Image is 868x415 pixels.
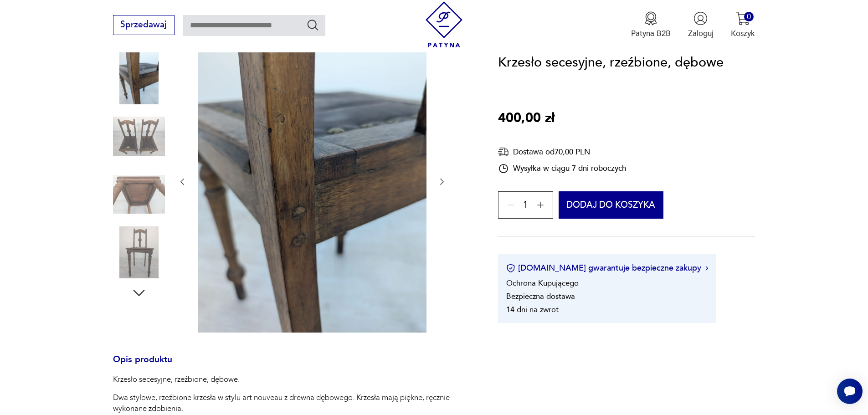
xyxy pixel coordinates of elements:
button: Sprzedawaj [113,15,175,35]
p: Koszyk [731,28,755,39]
img: Ikona dostawy [498,146,509,158]
p: 400,00 zł [498,108,555,129]
li: 14 dni na zwrot [506,305,559,315]
span: 1 [523,202,528,209]
h1: Krzesło secesyjne, rzeźbione, dębowe [498,52,724,73]
button: Zaloguj [688,11,714,39]
img: Zdjęcie produktu Krzesło secesyjne, rzeźbione, dębowe [113,110,165,162]
div: 0 [744,12,754,21]
img: Ikona certyfikatu [506,264,515,273]
iframe: Smartsupp widget button [837,379,863,404]
a: Ikona medaluPatyna B2B [631,11,671,39]
button: 0Koszyk [731,11,755,39]
img: Ikona strzałki w prawo [705,266,708,271]
button: Patyna B2B [631,11,671,39]
img: Zdjęcie produktu Krzesło secesyjne, rzeźbione, dębowe [198,30,426,333]
img: Patyna - sklep z meblami i dekoracjami vintage [421,1,467,47]
a: Sprzedawaj [113,22,175,29]
img: Ikonka użytkownika [693,11,708,26]
p: Zaloguj [688,28,714,39]
button: Dodaj do koszyka [559,192,664,219]
div: Dostawa od 70,00 PLN [498,146,626,158]
button: [DOMAIN_NAME] gwarantuje bezpieczne zakupy [506,263,708,274]
h3: Opis produktu [113,356,472,374]
img: Zdjęcie produktu Krzesło secesyjne, rzeźbione, dębowe [113,52,165,104]
div: Wysyłka w ciągu 7 dni roboczych [498,163,626,174]
img: Ikona medalu [644,11,658,26]
p: Krzesło secesyjne, rzeźbione, dębowe. [113,374,472,385]
li: Ochrona Kupującego [506,278,579,289]
p: Dwa stylowe, rzeźbione krzesła w stylu art nouveau z drewna dębowego. Krzesła mają piękne, ręczni... [113,392,472,414]
button: Szukaj [306,18,319,31]
img: Zdjęcie produktu Krzesło secesyjne, rzeźbione, dębowe [113,226,165,278]
img: Ikona koszyka [736,11,750,26]
li: Bezpieczna dostawa [506,292,575,302]
img: Zdjęcie produktu Krzesło secesyjne, rzeźbione, dębowe [113,169,165,220]
p: Patyna B2B [631,28,671,39]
